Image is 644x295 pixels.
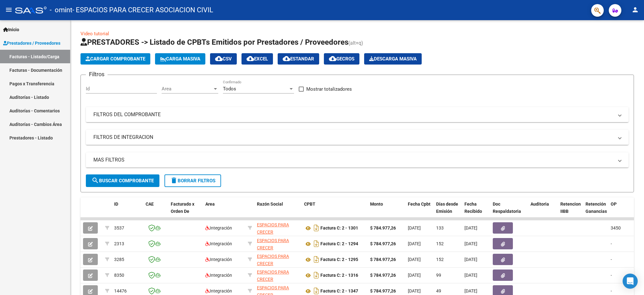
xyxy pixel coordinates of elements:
[611,257,612,262] span: -
[5,6,13,14] mat-icon: menu
[370,201,383,207] span: Monto
[50,3,72,17] span: - omint
[464,257,477,262] span: [DATE]
[320,289,358,294] strong: Factura C: 2 - 1347
[320,226,358,231] strong: Factura C: 2 - 1301
[368,197,405,225] datatable-header-cell: Monto
[205,288,232,293] span: Integración
[114,288,127,293] span: 14476
[215,55,223,62] mat-icon: cloud_download
[370,225,396,230] strong: $ 784.977,26
[312,270,320,280] i: Descargar documento
[320,273,358,278] strong: Factura C: 2 - 1316
[302,197,368,225] datatable-header-cell: CPBT
[247,55,254,62] mat-icon: cloud_download
[86,152,629,167] mat-expansion-panel-header: MAS FILTROS
[257,269,299,282] div: 30711019487
[312,239,320,249] i: Descargar documento
[205,273,232,278] span: Integración
[370,288,396,293] strong: $ 784.977,26
[241,53,273,65] button: EXCEL
[436,288,441,293] span: 49
[369,56,417,62] span: Descarga Masiva
[114,273,124,278] span: 8350
[312,223,320,233] i: Descargar documento
[434,197,462,225] datatable-header-cell: Días desde Emisión
[146,201,154,207] span: CAE
[611,273,612,278] span: -
[283,56,314,62] span: Estandar
[348,40,363,46] span: (alt+q)
[312,254,320,264] i: Descargar documento
[370,273,396,278] strong: $ 784.977,26
[304,201,315,207] span: CPBT
[170,178,215,184] span: Borrar Filtros
[436,257,444,262] span: 152
[86,174,159,187] button: Buscar Comprobante
[114,201,118,207] span: ID
[623,274,638,289] div: Open Intercom Messenger
[3,40,60,47] span: Prestadores / Proveedores
[558,197,583,225] datatable-header-cell: Retencion IIBB
[257,254,294,273] span: ESPACIOS PARA CRECER ASOCIACION CIVIL
[586,201,607,214] span: Retención Ganancias
[86,56,145,62] span: Cargar Comprobante
[257,237,299,250] div: 30711019487
[631,6,639,14] mat-icon: person
[530,201,549,207] span: Auditoria
[408,241,421,246] span: [DATE]
[464,201,482,214] span: Fecha Recibido
[464,288,477,293] span: [DATE]
[164,174,221,187] button: Borrar Filtros
[464,241,477,246] span: [DATE]
[80,53,150,65] button: Cargar Comprobante
[143,197,168,225] datatable-header-cell: CAE
[80,38,348,47] span: PRESTADORES -> Listado de CPBTs Emitidos por Prestadores / Proveedores
[370,241,396,246] strong: $ 784.977,26
[257,253,299,266] div: 30711019487
[560,201,581,214] span: Retencion IIBB
[306,85,352,93] span: Mostrar totalizadores
[114,225,124,230] span: 3537
[223,86,236,92] span: Todos
[608,197,633,225] datatable-header-cell: OP
[283,55,290,62] mat-icon: cloud_download
[205,241,232,246] span: Integración
[215,56,232,62] span: CSV
[203,197,245,225] datatable-header-cell: Area
[278,53,319,65] button: Estandar
[611,241,612,246] span: -
[160,56,200,62] span: Carga Masiva
[80,31,109,37] a: Video tutorial
[436,241,444,246] span: 152
[162,86,213,92] span: Area
[462,197,490,225] datatable-header-cell: Fecha Recibido
[93,111,613,118] mat-panel-title: FILTROS DEL COMPROBANTE
[171,201,194,214] span: Facturado x Orden De
[408,225,421,230] span: [DATE]
[320,257,358,262] strong: Factura C: 2 - 1295
[72,3,213,17] span: - ESPACIOS PARA CRECER ASOCIACION CIVIL
[86,107,629,122] mat-expansion-panel-header: FILTROS DEL COMPROBANTE
[114,241,124,246] span: 2313
[257,222,294,242] span: ESPACIOS PARA CRECER ASOCIACION CIVIL
[170,177,178,184] mat-icon: delete
[611,225,621,230] span: 3450
[155,53,205,65] button: Carga Masiva
[408,257,421,262] span: [DATE]
[114,257,124,262] span: 3285
[257,238,294,258] span: ESPACIOS PARA CRECER ASOCIACION CIVIL
[254,197,302,225] datatable-header-cell: Razón Social
[464,225,477,230] span: [DATE]
[528,197,558,225] datatable-header-cell: Auditoria
[329,55,336,62] mat-icon: cloud_download
[112,197,143,225] datatable-header-cell: ID
[329,56,354,62] span: Gecros
[257,201,283,207] span: Razón Social
[364,53,422,65] button: Descarga Masiva
[364,53,422,65] app-download-masive: Descarga masiva de comprobantes (adjuntos)
[493,201,521,214] span: Doc Respaldatoria
[320,241,358,247] strong: Factura C: 2 - 1294
[86,130,629,145] mat-expansion-panel-header: FILTROS DE INTEGRACION
[205,225,232,230] span: Integración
